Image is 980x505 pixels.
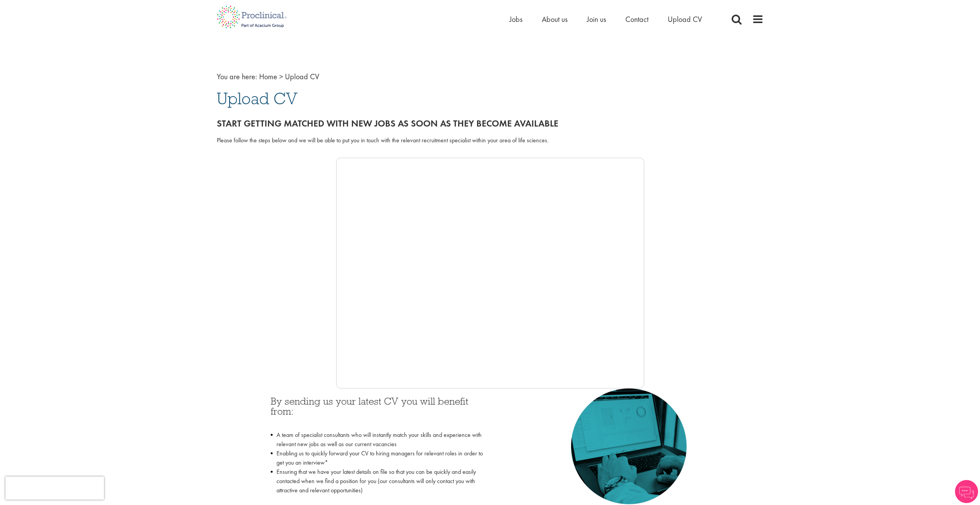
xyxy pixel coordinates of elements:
span: Upload CV [285,72,319,82]
iframe: reCAPTCHA [5,477,104,500]
a: About us [542,14,568,24]
a: breadcrumb link [259,72,277,82]
span: You are here: [217,72,257,82]
img: Chatbot [955,480,978,503]
span: > [279,72,283,82]
a: Join us [587,14,606,24]
a: Contact [625,14,648,24]
a: Upload CV [668,14,702,24]
h3: By sending us your latest CV you will benefit from: [271,396,484,427]
li: Enabling us to quickly forward your CV to hiring managers for relevant roles in order to get you ... [271,449,484,467]
h2: Start getting matched with new jobs as soon as they become available [217,118,764,128]
li: A team of specialist consultants who will instantly match your skills and experience with relevan... [271,430,484,449]
div: Please follow the steps below and we will be able to put you in touch with the relevant recruitme... [217,136,764,145]
span: Upload CV [217,88,298,109]
a: Jobs [509,14,523,24]
li: Ensuring that we have your latest details on file so that you can be quickly and easily contacted... [271,467,484,504]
